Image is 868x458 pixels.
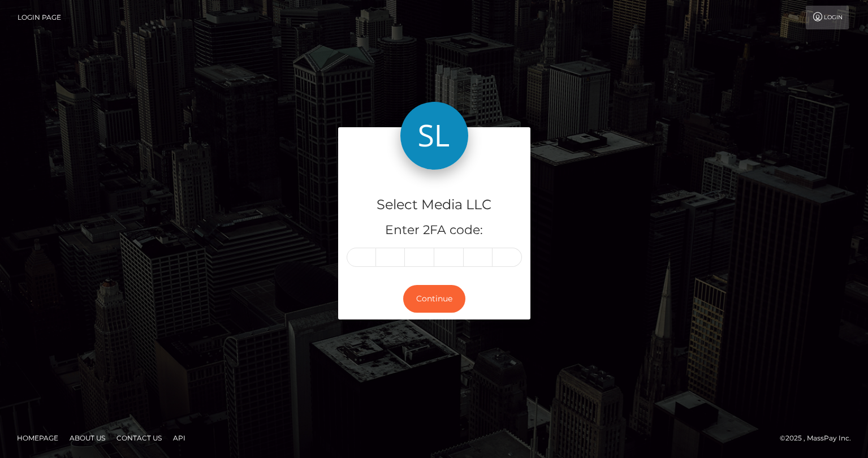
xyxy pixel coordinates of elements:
a: Login [806,6,849,29]
a: API [169,429,190,447]
h5: Enter 2FA code: [347,222,522,239]
a: Contact Us [112,429,166,447]
img: Select Media LLC [400,102,468,170]
button: Continue [403,285,465,313]
a: Login Page [18,6,61,29]
div: © 2025 , MassPay Inc. [780,432,860,444]
a: About Us [65,429,110,447]
a: Homepage [12,429,63,447]
h4: Select Media LLC [347,195,522,215]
